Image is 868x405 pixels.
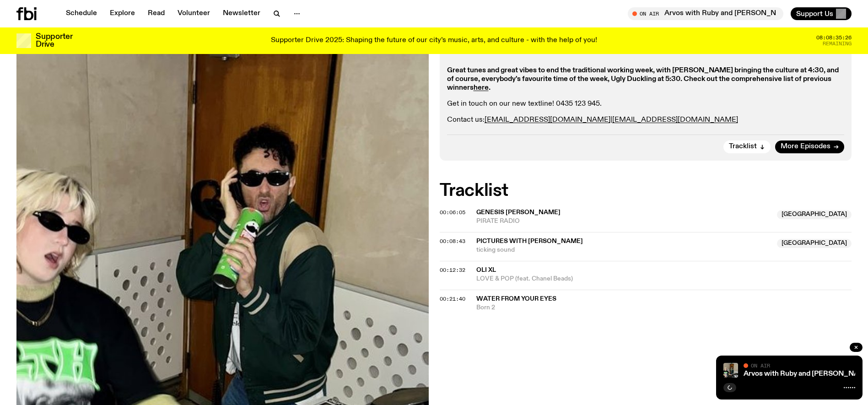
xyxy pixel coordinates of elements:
[476,303,852,312] span: Born 2
[796,10,833,18] span: Support Us
[729,143,757,150] span: Tracklist
[172,7,216,20] a: Volunteer
[485,116,610,124] a: [EMAIL_ADDRESS][DOMAIN_NAME]
[476,217,772,226] span: PIRATE RADIO
[777,210,852,219] span: [GEOGRAPHIC_DATA]
[476,267,496,273] span: Oli XL
[476,275,852,283] span: LOVE & POP (feat. Chanel Beads)
[816,35,852,40] span: 08:08:35:26
[217,7,266,20] a: Newsletter
[476,209,561,216] span: Genesis [PERSON_NAME]
[791,7,852,20] button: Support Us
[60,7,102,20] a: Schedule
[751,362,770,368] span: On Air
[447,67,839,92] strong: Great tunes and great vibes to end the traditional working week, with [PERSON_NAME] bringing the ...
[823,41,852,46] span: Remaining
[723,140,771,153] button: Tracklist
[36,33,72,49] h3: Supporter Drive
[440,238,465,245] span: 00:08:43
[476,246,772,254] span: ticking sound
[440,295,465,302] span: 00:21:40
[781,143,830,150] span: More Episodes
[440,209,465,216] span: 00:06:05
[271,37,597,45] p: Supporter Drive 2025: Shaping the future of our city’s music, arts, and culture - with the help o...
[447,116,845,124] p: Contact us: |
[440,266,465,274] span: 00:12:32
[775,140,844,153] a: More Episodes
[104,7,140,20] a: Explore
[142,7,170,20] a: Read
[476,296,556,302] span: Water From Your Eyes
[447,100,845,108] p: Get in touch on our new textline! 0435 123 945.
[723,363,738,378] img: Ruby wears a Collarbones t shirt and pretends to play the DJ decks, Al sings into a pringles can....
[612,116,738,124] a: [EMAIL_ADDRESS][DOMAIN_NAME]
[476,238,583,244] span: pictures with [PERSON_NAME]
[628,7,783,20] button: On AirArvos with Ruby and [PERSON_NAME]
[474,84,489,92] a: here
[777,239,852,248] span: [GEOGRAPHIC_DATA]
[440,183,852,199] h2: Tracklist
[489,84,491,92] strong: .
